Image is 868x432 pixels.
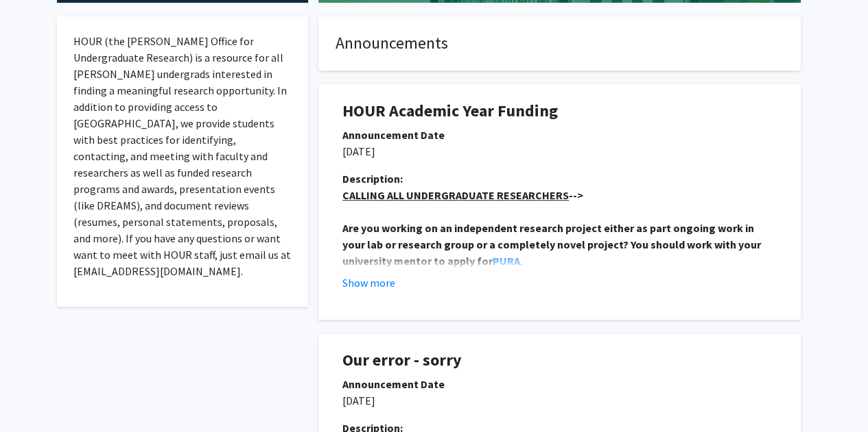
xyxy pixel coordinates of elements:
h1: Our error - sorry [342,351,777,370]
p: [DATE] [342,143,777,160]
div: Announcement Date [342,376,777,392]
div: Description: [342,170,777,187]
div: Announcement Date [342,127,777,143]
h1: HOUR Academic Year Funding [342,101,777,121]
button: Show more [342,275,395,291]
a: PURA [493,254,520,268]
strong: --> [342,188,583,202]
p: HOUR (the [PERSON_NAME] Office for Undergraduate Research) is a resource for all [PERSON_NAME] un... [73,33,292,279]
u: CALLING ALL UNDERGRADUATE RESEARCHERS [342,188,569,202]
p: . [342,220,777,269]
iframe: Chat [10,370,58,422]
p: [DATE] [342,392,777,409]
strong: Are you working on an independent research project either as part ongoing work in your lab or res... [342,221,763,268]
h4: Announcements [336,34,784,53]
